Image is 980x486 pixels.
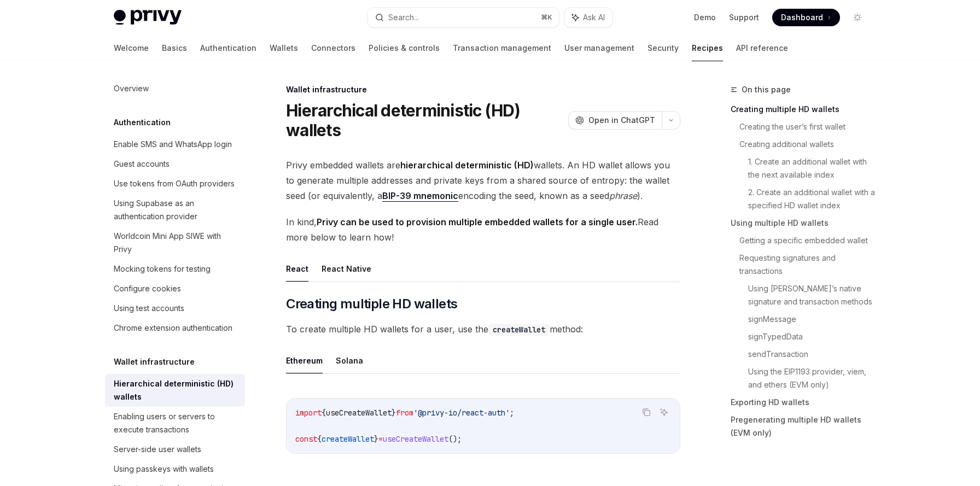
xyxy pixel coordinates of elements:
[742,83,791,96] span: On this page
[369,35,440,61] a: Policies & controls
[105,154,245,174] a: Guest accounts
[105,226,245,259] a: Worldcoin Mini App SIWE with Privy
[367,8,559,27] button: Search...⌘K
[311,35,355,61] a: Connectors
[739,136,875,153] a: Creating additional wallets
[588,115,655,126] span: Open in ChatGPT
[105,134,245,154] a: Enable SMS and WhatsApp login
[541,13,552,22] span: ⌘ K
[317,434,322,444] span: {
[295,408,322,418] span: import
[748,311,875,328] a: signMessage
[729,12,759,23] a: Support
[162,35,187,61] a: Basics
[748,184,875,214] a: 2. Create an additional wallet with a specified HD wallet index
[453,35,551,61] a: Transaction management
[105,298,245,318] a: Using test accounts
[114,230,238,256] div: Worldcoin Mini App SIWE with Privy
[692,35,723,61] a: Recipes
[326,408,392,418] span: useCreateWallet
[114,462,214,476] div: Using passkeys with wallets
[510,408,514,418] span: ;
[568,111,662,130] button: Open in ChatGPT
[392,408,396,418] span: }
[448,434,462,444] span: ();
[748,346,875,363] a: sendTransaction
[739,249,875,280] a: Requesting signatures and transactions
[286,348,323,373] button: Ethereum
[114,410,238,436] div: Enabling users or servers to execute transactions
[748,280,875,311] a: Using [PERSON_NAME]’s native signature and transaction methods
[322,256,371,282] button: React Native
[383,434,448,444] span: useCreateWallet
[583,12,605,23] span: Ask AI
[731,394,875,411] a: Exporting HD wallets
[295,434,317,444] span: const
[114,377,238,403] div: Hierarchical deterministic (HD) wallets
[317,216,638,227] strong: Privy can be used to provision multiple embedded wallets for a single user.
[286,84,680,95] div: Wallet infrastructure
[382,190,458,202] a: BIP-39 mnemonic
[114,302,184,315] div: Using test accounts
[657,405,671,419] button: Ask AI
[114,321,232,335] div: Chrome extension authentication
[694,12,716,23] a: Demo
[114,116,171,129] h5: Authentication
[286,256,308,282] button: React
[286,214,680,245] span: In kind, Read more below to learn how!
[739,118,875,136] a: Creating the user’s first wallet
[114,138,232,151] div: Enable SMS and WhatsApp login
[105,174,245,194] a: Use tokens from OAuth providers
[200,35,256,61] a: Authentication
[849,9,866,26] button: Toggle dark mode
[114,157,170,171] div: Guest accounts
[114,177,235,190] div: Use tokens from OAuth providers
[564,8,612,27] button: Ask AI
[286,157,680,203] span: Privy embedded wallets are wallets. An HD wallet allows you to generate multiple addresses and pr...
[286,101,564,140] h1: Hierarchical deterministic (HD) wallets
[748,328,875,346] a: signTypedData
[105,318,245,338] a: Chrome extension authentication
[396,408,413,418] span: from
[400,160,534,171] strong: hierarchical deterministic (HD)
[322,408,326,418] span: {
[114,262,211,276] div: Mocking tokens for testing
[564,35,634,61] a: User management
[105,374,245,407] a: Hierarchical deterministic (HD) wallets
[639,405,654,419] button: Copy the contents from the code block
[105,440,245,459] a: Server-side user wallets
[378,434,383,444] span: =
[739,232,875,249] a: Getting a specific embedded wallet
[105,407,245,440] a: Enabling users or servers to execute transactions
[105,259,245,279] a: Mocking tokens for testing
[114,35,149,61] a: Welcome
[374,434,378,444] span: }
[114,197,238,223] div: Using Supabase as an authentication provider
[114,355,195,368] h5: Wallet infrastructure
[731,411,875,442] a: Pregenerating multiple HD wallets (EVM only)
[105,279,245,298] a: Configure cookies
[748,363,875,394] a: Using the EIP1193 provider, viem, and ethers (EVM only)
[781,12,823,23] span: Dashboard
[647,35,679,61] a: Security
[731,214,875,232] a: Using multiple HD wallets
[114,82,149,95] div: Overview
[413,408,510,418] span: '@privy-io/react-auth'
[105,194,245,226] a: Using Supabase as an authentication provider
[336,348,363,373] button: Solana
[772,9,840,26] a: Dashboard
[609,190,637,201] em: phrase
[731,101,875,118] a: Creating multiple HD wallets
[286,321,680,337] span: To create multiple HD wallets for a user, use the method:
[388,11,419,24] div: Search...
[488,324,550,336] code: createWallet
[114,443,201,456] div: Server-side user wallets
[322,434,374,444] span: createWallet
[105,459,245,479] a: Using passkeys with wallets
[286,295,457,313] span: Creating multiple HD wallets
[748,153,875,184] a: 1. Create an additional wallet with the next available index
[736,35,788,61] a: API reference
[114,282,181,295] div: Configure cookies
[105,79,245,98] a: Overview
[114,10,182,25] img: light logo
